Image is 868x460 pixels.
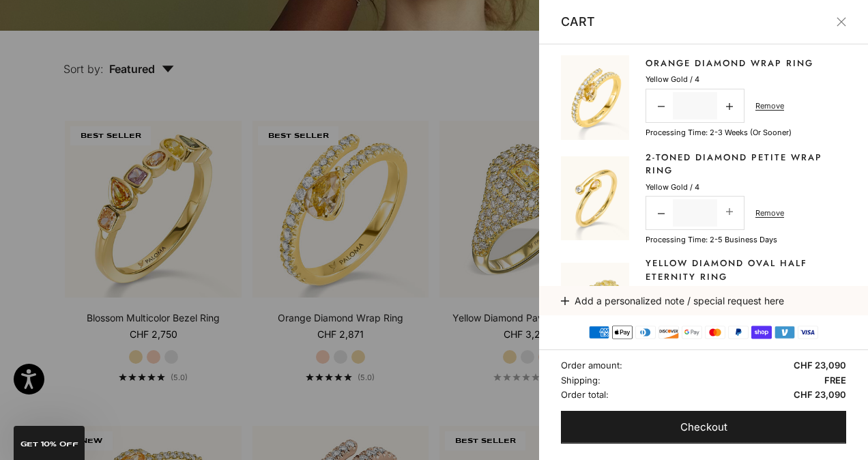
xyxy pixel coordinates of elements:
[755,100,784,112] a: Remove
[561,411,846,444] button: Checkout
[20,441,78,448] span: GET 10% Off
[646,73,699,85] p: Yellow Gold / 4
[824,373,846,388] span: FREE
[561,373,601,388] span: Shipping:
[561,286,846,315] button: Add a personalized note / special request here
[646,57,813,70] a: Orange Diamond Wrap Ring
[561,388,609,402] span: Order total:
[646,257,846,283] a: Yellow Diamond Oval Half Eternity Ring
[680,419,727,436] span: Checkout
[794,358,846,373] span: CHF 23,090
[561,156,629,240] img: #YellowGold
[561,263,629,347] img: #YellowGold
[673,92,717,119] input: Change quantity
[561,12,595,31] p: Cart
[646,151,846,177] a: 2-Toned Diamond Petite Wrap Ring
[755,207,784,219] a: Remove
[794,388,846,402] span: CHF 23,090
[646,181,699,193] p: Yellow Gold / 4
[14,426,85,460] div: GET 10% Off
[561,358,622,373] span: Order amount:
[561,55,629,139] img: #YellowGold
[646,233,777,246] p: Processing time: 2-5 business days
[646,126,792,139] p: Processing time: 2-3 weeks (or sooner)
[673,199,717,227] input: Change quantity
